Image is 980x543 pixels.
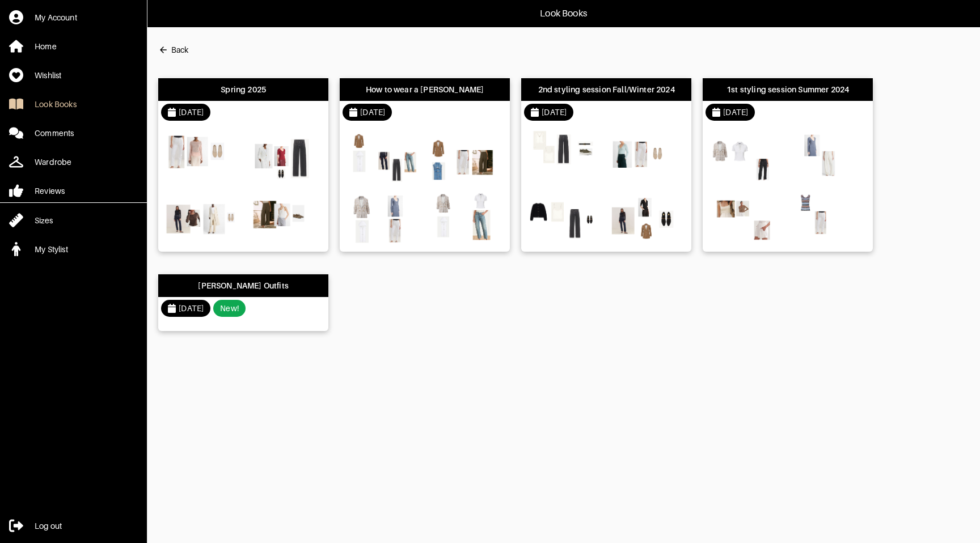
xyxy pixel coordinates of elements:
[35,128,74,139] div: Comments
[246,129,323,183] img: Outfit Spring 2025
[35,99,77,110] div: Look Books
[609,190,686,244] img: Outfit 2nd styling session Fall/Winter 2024
[726,84,849,95] div: 1st styling session Summer 2024
[542,107,567,118] div: [DATE]
[35,244,68,255] div: My Stylist
[527,129,603,183] img: Outfit 2nd styling session Fall/Winter 2024
[345,129,422,183] img: Outfit How to wear a Dickie
[164,190,240,244] img: Outfit Spring 2025
[35,12,77,23] div: My Account
[366,84,484,95] div: How to wear a [PERSON_NAME]
[35,41,57,52] div: Home
[220,303,239,314] div: New!
[198,280,289,291] div: [PERSON_NAME] Outfits
[708,190,785,244] img: Outfit 1st styling session Summer 2024
[171,44,188,56] div: Back
[360,107,385,118] div: [DATE]
[221,84,266,95] div: Spring 2025
[179,107,204,118] div: [DATE]
[35,185,65,197] div: Reviews
[246,190,323,244] img: Outfit Spring 2025
[158,39,188,61] button: Back
[35,215,53,226] div: Sizes
[428,129,504,183] img: Outfit How to wear a Dickie
[723,107,748,118] div: [DATE]
[791,190,867,244] img: Outfit 1st styling session Summer 2024
[540,7,587,20] p: Look Books
[527,190,603,244] img: Outfit 2nd styling session Fall/Winter 2024
[164,129,240,183] img: Outfit Spring 2025
[179,303,204,314] div: [DATE]
[35,70,61,81] div: Wishlist
[35,520,62,532] div: Log out
[609,129,686,183] img: Outfit 2nd styling session Fall/Winter 2024
[708,129,785,183] img: Outfit 1st styling session Summer 2024
[538,84,675,95] div: 2nd styling session Fall/Winter 2024
[428,190,504,244] img: Outfit How to wear a Dickie
[791,129,867,183] img: Outfit 1st styling session Summer 2024
[35,156,71,168] div: Wardrobe
[345,190,422,244] img: Outfit How to wear a Dickie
